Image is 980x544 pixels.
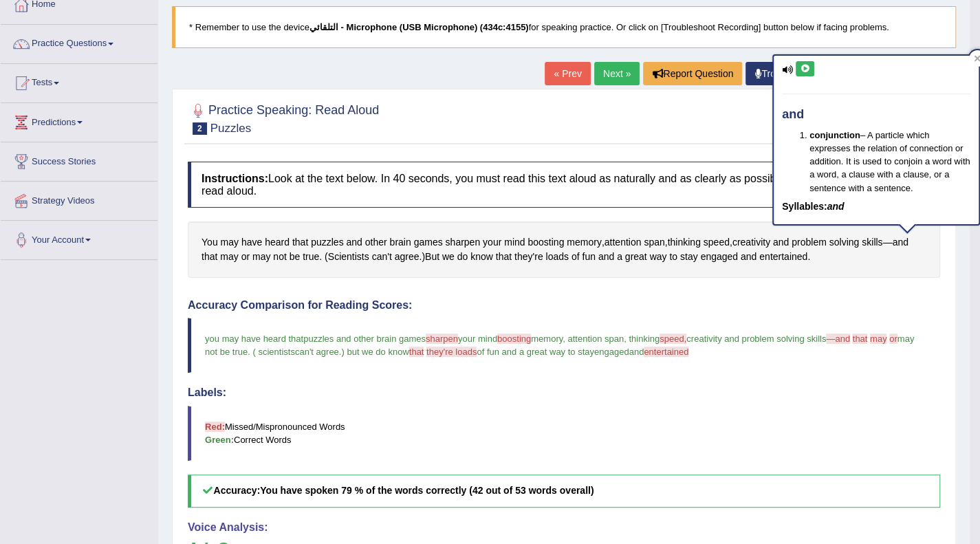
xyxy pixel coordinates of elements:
a: Predictions [1,103,157,138]
h4: Voice Analysis: [188,521,940,534]
span: Click to see word definition [649,250,666,264]
a: Tests [1,64,157,98]
span: .) [339,347,345,357]
span: Click to see word definition [792,235,827,250]
b: Red: [205,422,225,432]
span: thinking [629,334,660,344]
span: puzzles and other brain games [303,334,426,344]
h4: Look at the text below. In 40 seconds, you must read this text aloud as naturally and as clearly ... [188,162,940,208]
span: boosting [497,334,531,344]
span: entertained [644,347,688,357]
a: Next » [594,62,640,85]
span: , [624,334,627,344]
span: your mind [458,334,497,344]
span: Click to see word definition [644,235,664,250]
span: Click to see word definition [892,235,908,250]
h5: Syllables: [782,202,970,212]
a: « Prev [545,62,590,85]
span: Click to see word definition [700,250,738,264]
a: Troubleshoot Recording [745,62,873,85]
b: التلقائي - Microphone (USB Microphone) (434c:4155) [309,22,529,32]
span: creativity and problem solving skills [686,334,826,344]
span: Click to see word definition [292,235,308,250]
span: Click to see word definition [732,235,770,250]
span: Click to see word definition [241,250,250,264]
span: Click to see word definition [470,250,493,264]
span: Click to see word definition [389,235,411,250]
span: Click to see word definition [773,235,789,250]
span: Click to see word definition [425,250,439,264]
a: Strategy Videos [1,182,157,216]
span: Click to see word definition [221,235,239,250]
span: Click to see word definition [372,250,392,264]
blockquote: Missed/Mispronounced Words Correct Words [188,406,940,461]
span: Click to see word definition [504,235,525,250]
h4: and [782,108,970,122]
span: Click to see word definition [311,235,343,250]
span: Click to see word definition [667,235,700,250]
span: speed, [660,334,686,344]
span: or [889,334,897,344]
span: , [563,334,565,344]
span: Click to see word definition [445,235,480,250]
span: Click to see word definition [862,235,882,250]
span: of fun and a great way to stay [477,347,594,357]
li: – A particle which expresses the relation of connection or addition. It is used to conjoin a word... [809,129,970,195]
blockquote: * Remember to use the device for speaking practice. Or click on [Troubleshoot Recording] button b... [172,6,956,48]
span: Click to see word definition [617,250,622,264]
span: Click to see word definition [527,235,564,250]
span: memory [531,334,563,344]
span: Click to see word definition [496,250,512,264]
h2: Practice Speaking: Read Aloud [188,100,379,135]
span: can't agree [295,347,339,357]
b: Instructions: [202,173,268,184]
span: Click to see word definition [759,250,807,264]
span: Click to see word definition [829,235,860,250]
span: Click to see word definition [457,250,468,264]
span: may [870,334,887,344]
button: Report Question [643,62,742,85]
span: Click to see word definition [328,250,369,264]
span: Click to see word definition [571,250,580,264]
span: Click to see word definition [567,235,602,250]
span: that [852,334,867,344]
b: You have spoken 79 % of the words correctly (42 out of 53 words overall) [260,485,594,496]
span: but we do know [347,347,409,357]
h4: Labels: [188,387,940,399]
b: Green: [205,435,234,445]
a: Success Stories [1,142,157,177]
span: Click to see word definition [395,250,420,264]
span: Click to see word definition [202,235,218,250]
span: they're loads [426,347,477,357]
span: scientists [258,347,294,357]
span: Click to see word definition [414,235,443,250]
span: attention span [567,334,624,344]
span: engaged [594,347,629,357]
a: Practice Questions [1,25,157,59]
span: Click to see word definition [346,235,362,250]
span: that [409,347,424,357]
span: Click to see word definition [598,250,614,264]
span: Click to see word definition [605,235,642,250]
span: Click to see word definition [704,235,730,250]
span: Click to see word definition [669,250,677,264]
span: Click to see word definition [365,235,387,250]
span: you may have heard that [205,334,303,344]
span: Click to see word definition [202,250,217,264]
small: Puzzles [210,122,252,135]
div: , , , — . ( .) . [188,221,940,277]
span: 2 [193,122,207,135]
span: Click to see word definition [625,250,647,264]
span: Click to see word definition [514,250,543,264]
span: Click to see word definition [241,235,262,250]
span: Click to see word definition [483,235,501,250]
h4: Accuracy Comparison for Reading Scores: [188,299,940,312]
span: . ( [248,347,256,357]
span: Click to see word definition [252,250,270,264]
b: conjunction [809,130,860,140]
a: Your Account [1,221,157,255]
span: —and [826,334,850,344]
span: Click to see word definition [290,250,301,264]
span: Click to see word definition [220,250,238,264]
span: Click to see word definition [741,250,756,264]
